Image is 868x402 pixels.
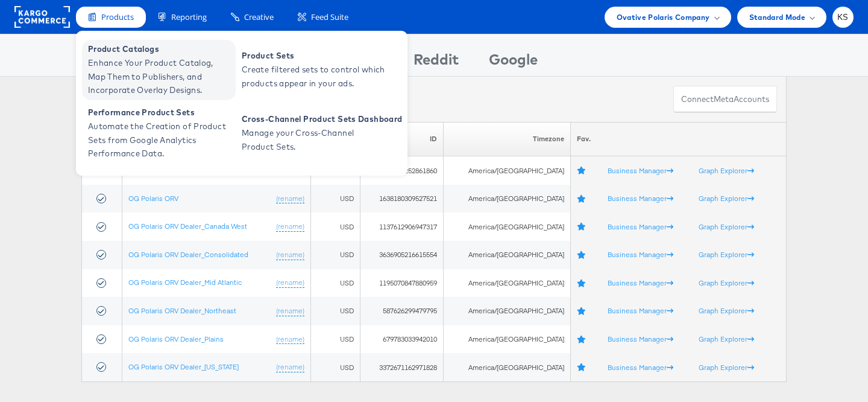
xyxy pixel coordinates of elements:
[699,166,754,175] a: Graph Explorer
[311,353,360,381] td: USD
[673,86,777,113] button: ConnectmetaAccounts
[276,194,304,204] a: (rename)
[276,250,304,260] a: (rename)
[82,103,236,164] a: Performance Product Sets Automate the Creation of Product Sets from Google Analytics Performance ...
[88,56,233,97] span: Enhance Your Product Catalog, Map Them to Publishers, and Incorporate Overlay Designs.
[443,122,570,156] th: Timezone
[311,325,360,354] td: USD
[82,40,236,100] a: Product Catalogs Enhance Your Product Catalog, Map Them to Publishers, and Incorporate Overlay De...
[837,13,849,21] span: KS
[714,94,734,105] span: meta
[242,126,386,154] span: Manage your Cross-Channel Product Sets.
[443,353,570,381] td: America/[GEOGRAPHIC_DATA]
[128,250,248,259] a: OG Polaris ORV Dealer_Consolidated
[414,49,459,76] div: Reddit
[699,278,754,287] a: Graph Explorer
[443,269,570,298] td: America/[GEOGRAPHIC_DATA]
[443,156,570,185] td: America/[GEOGRAPHIC_DATA]
[699,194,754,203] a: Graph Explorer
[360,241,443,269] td: 3636905216615554
[276,306,304,316] a: (rename)
[699,250,754,259] a: Graph Explorer
[489,49,538,76] div: Google
[236,40,389,100] a: Product Sets Create filtered sets to control which products appear in your ads.
[242,49,386,63] span: Product Sets
[617,11,710,24] span: Ovative Polaris Company
[276,222,304,232] a: (rename)
[699,334,754,343] a: Graph Explorer
[276,362,304,372] a: (rename)
[443,185,570,213] td: America/[GEOGRAPHIC_DATA]
[360,297,443,325] td: 587626299479795
[276,334,304,345] a: (rename)
[311,297,360,325] td: USD
[608,222,673,231] a: Business Manager
[608,194,673,203] a: Business Manager
[443,241,570,269] td: America/[GEOGRAPHIC_DATA]
[88,42,233,56] span: Product Catalogs
[244,11,274,23] span: Creative
[360,325,443,354] td: 679783033942010
[236,103,405,164] a: Cross-Channel Product Sets Dashboard Manage your Cross-Channel Product Sets.
[443,325,570,354] td: America/[GEOGRAPHIC_DATA]
[699,222,754,231] a: Graph Explorer
[311,11,348,23] span: Feed Suite
[242,112,402,126] span: Cross-Channel Product Sets Dashboard
[101,11,134,23] span: Products
[311,212,360,241] td: USD
[128,362,239,371] a: OG Polaris ORV Dealer_[US_STATE]
[128,194,178,203] a: OG Polaris ORV
[311,185,360,213] td: USD
[608,363,673,372] a: Business Manager
[699,306,754,315] a: Graph Explorer
[443,297,570,325] td: America/[GEOGRAPHIC_DATA]
[443,212,570,241] td: America/[GEOGRAPHIC_DATA]
[242,63,386,91] span: Create filtered sets to control which products appear in your ads.
[699,363,754,372] a: Graph Explorer
[128,278,242,287] a: OG Polaris ORV Dealer_Mid Atlantic
[88,120,233,161] span: Automate the Creation of Product Sets from Google Analytics Performance Data.
[608,278,673,287] a: Business Manager
[608,306,673,315] a: Business Manager
[608,334,673,343] a: Business Manager
[608,250,673,259] a: Business Manager
[311,241,360,269] td: USD
[360,212,443,241] td: 1137612906947317
[88,106,233,120] span: Performance Product Sets
[749,11,805,24] span: Standard Mode
[128,306,236,315] a: OG Polaris ORV Dealer_Northeast
[311,269,360,298] td: USD
[128,222,247,231] a: OG Polaris ORV Dealer_Canada West
[276,278,304,288] a: (rename)
[360,185,443,213] td: 1638180309527521
[171,11,207,23] span: Reporting
[128,334,224,343] a: OG Polaris ORV Dealer_Plains
[360,353,443,381] td: 3372671162971828
[360,269,443,298] td: 1195070847880959
[608,166,673,175] a: Business Manager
